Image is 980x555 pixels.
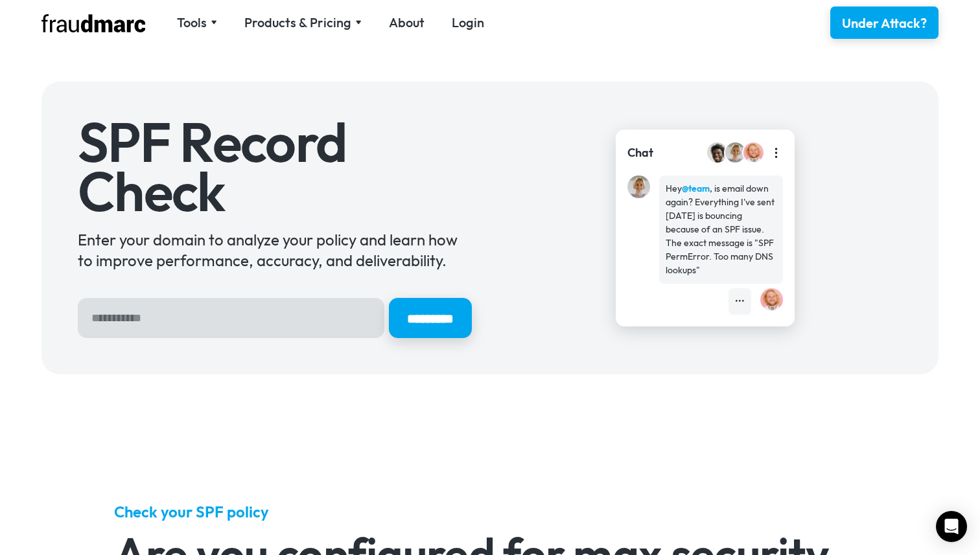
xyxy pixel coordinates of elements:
a: Login [452,14,484,32]
div: Open Intercom Messenger [936,511,967,542]
h5: Check your SPF policy [114,501,867,522]
div: Tools [177,14,217,32]
h1: SPF Record Check [78,118,472,216]
a: Under Attack? [830,6,939,39]
form: Hero Sign Up Form [78,298,472,338]
div: Products & Pricing [244,14,351,32]
a: About [389,14,425,32]
div: ••• [735,295,745,308]
div: Chat [627,144,653,161]
div: Tools [177,14,207,32]
div: Hey , is email down again? Everything I've sent [DATE] is bouncing because of an SPF issue. The e... [666,182,776,277]
div: Under Attack? [842,14,927,32]
div: Enter your domain to analyze your policy and learn how to improve performance, accuracy, and deli... [78,229,472,271]
div: Products & Pricing [244,14,362,32]
strong: @team [682,183,710,194]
